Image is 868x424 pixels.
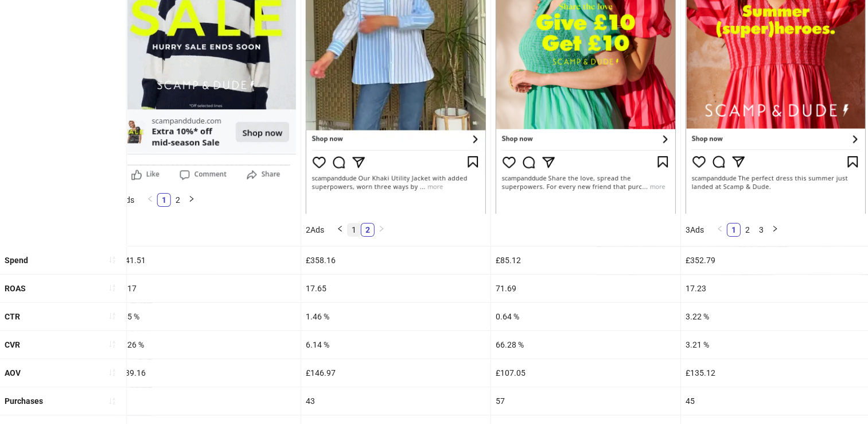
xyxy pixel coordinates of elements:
[491,387,680,415] div: 57
[375,223,388,237] li: Next Page
[378,225,385,232] span: right
[333,223,347,237] li: Previous Page
[108,256,116,264] span: sort-ascending
[108,340,116,348] span: sort-ascending
[755,223,768,236] a: 3
[301,275,491,302] div: 17.65
[337,225,344,232] span: left
[768,223,782,237] li: Next Page
[108,368,116,376] span: sort-ascending
[5,284,26,293] b: ROAS
[491,331,680,359] div: 66.28 %
[348,223,360,236] a: 1
[108,397,116,405] span: sort-ascending
[185,193,198,207] button: right
[491,275,680,302] div: 71.69
[491,303,680,330] div: 0.64 %
[301,303,491,330] div: 1.46 %
[147,195,154,202] span: left
[347,223,361,237] li: 1
[361,223,374,236] a: 2
[5,340,20,349] b: CVR
[5,368,21,377] b: AOV
[301,246,491,274] div: £358.16
[185,193,198,207] li: Next Page
[143,193,157,207] li: Previous Page
[333,223,347,237] button: left
[111,359,301,387] div: £139.16
[741,223,754,236] a: 2
[491,246,680,274] div: £85.12
[172,194,184,206] a: 2
[727,223,740,236] a: 1
[143,193,157,207] button: left
[375,223,388,237] button: right
[301,331,491,359] div: 6.14 %
[108,312,116,320] span: sort-ascending
[361,223,375,237] li: 2
[157,193,171,207] li: 1
[158,194,170,206] a: 1
[713,223,727,237] li: Previous Page
[111,387,301,415] div: 50
[772,225,779,232] span: right
[171,193,185,207] li: 2
[727,223,741,237] li: 1
[111,331,301,359] div: 11.26 %
[5,312,20,321] b: CTR
[717,225,723,232] span: left
[686,225,704,234] span: 3 Ads
[301,387,491,415] div: 43
[188,195,195,202] span: right
[741,223,754,237] li: 2
[5,256,28,265] b: Spend
[5,396,43,406] b: Purchases
[306,225,324,234] span: 2 Ads
[111,275,301,302] div: 49.17
[108,284,116,292] span: sort-ascending
[111,246,301,274] div: £141.51
[491,359,680,387] div: £107.05
[111,303,301,330] div: 1.95 %
[301,359,491,387] div: £146.97
[713,223,727,237] button: left
[754,223,768,237] li: 3
[768,223,782,237] button: right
